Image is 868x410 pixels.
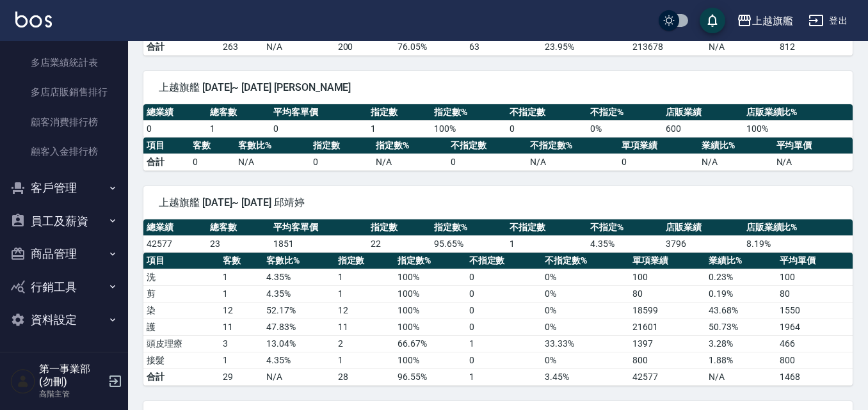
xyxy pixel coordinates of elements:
td: 1 [335,352,395,368]
td: 22 [367,235,431,252]
img: Logo [15,12,52,28]
td: 66.67 % [394,335,466,352]
td: 0 % [542,302,629,319]
button: 客戶管理 [5,171,123,205]
td: 0 [466,352,542,368]
td: 50.73 % [705,319,777,335]
th: 平均客單價 [270,104,367,121]
th: 總客數 [207,219,270,236]
td: 1397 [629,335,705,352]
a: 多店業績統計表 [5,48,123,77]
th: 指定數% [394,253,466,269]
td: 800 [776,352,853,368]
td: 3 [220,335,263,352]
button: 員工及薪資 [5,205,123,238]
table: a dense table [143,219,853,253]
td: 0 % [542,319,629,335]
td: 合計 [143,38,220,55]
td: 0 [310,154,373,170]
td: 0 [143,120,207,137]
span: 上越旗艦 [DATE]~ [DATE] 邱靖婷 [159,196,837,209]
td: N/A [373,154,447,170]
a: 多店店販銷售排行 [5,77,123,107]
td: 0 [466,269,542,285]
td: 1550 [776,302,853,319]
td: 100 % [394,319,466,335]
td: 0 [270,120,367,137]
th: 不指定數 [466,253,542,269]
td: 11 [220,319,263,335]
td: 42577 [143,235,207,252]
td: 13.04 % [263,335,335,352]
th: 不指定數 [447,138,527,154]
td: 0 % [587,120,663,137]
td: 1 [220,269,263,285]
th: 店販業績比% [743,104,853,121]
td: 染 [143,302,220,319]
td: 0 [447,154,527,170]
th: 指定數 [310,138,373,154]
td: 剪 [143,285,220,302]
td: 100 % [394,285,466,302]
th: 指定數% [431,219,506,236]
td: 合計 [143,368,220,385]
td: 3.45% [542,368,629,385]
td: 100 % [394,352,466,368]
th: 指定數% [373,138,447,154]
img: Person [10,368,36,394]
th: 指定數 [367,104,431,121]
td: 1 [466,335,542,352]
td: 4.35 % [263,352,335,368]
th: 平均單價 [773,138,853,154]
td: 43.68 % [705,302,777,319]
td: 0 [618,154,698,170]
th: 平均單價 [776,253,853,269]
td: 合計 [143,154,189,170]
button: save [700,8,725,33]
td: 200 [335,38,395,55]
th: 總業績 [143,104,207,121]
td: 213678 [629,38,705,55]
th: 不指定數% [542,253,629,269]
td: 0 [466,302,542,319]
a: 顧客消費排行榜 [5,107,123,137]
td: 100 [629,269,705,285]
td: 80 [629,285,705,302]
td: 100 % [394,269,466,285]
th: 總客數 [207,104,270,121]
td: 21601 [629,319,705,335]
span: 上越旗艦 [DATE]~ [DATE] [PERSON_NAME] [159,81,837,94]
td: 1 [506,235,587,252]
td: N/A [705,38,777,55]
td: 263 [220,38,263,55]
td: 2 [335,335,395,352]
td: 3796 [663,235,743,252]
button: 商品管理 [5,237,123,271]
td: 1.88 % [705,352,777,368]
table: a dense table [143,104,853,138]
td: 1 [207,120,270,137]
td: 33.33 % [542,335,629,352]
td: 29 [220,368,263,385]
td: 23.95% [542,38,629,55]
td: 1 [335,285,395,302]
th: 指定數% [431,104,506,121]
th: 不指定% [587,104,663,121]
th: 單項業績 [629,253,705,269]
td: N/A [773,154,853,170]
th: 項目 [143,253,220,269]
td: 0.23 % [705,269,777,285]
th: 業績比% [705,253,777,269]
td: 23 [207,235,270,252]
td: 466 [776,335,853,352]
td: 63 [466,38,542,55]
p: 高階主管 [39,388,104,400]
td: 0 % [542,352,629,368]
th: 客數比% [235,138,310,154]
td: N/A [705,368,777,385]
td: 812 [776,38,853,55]
td: 1 [367,120,431,137]
td: 12 [335,302,395,319]
th: 店販業績比% [743,219,853,236]
th: 指定數 [335,253,395,269]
